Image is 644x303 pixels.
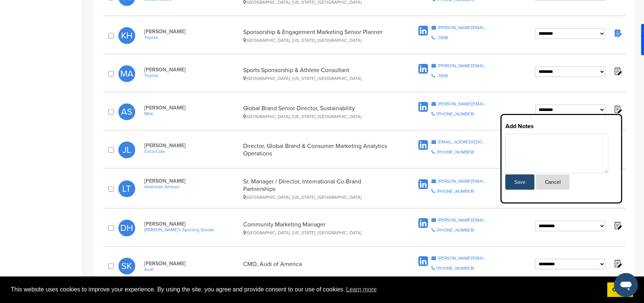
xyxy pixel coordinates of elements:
span: DH [118,220,135,236]
div: Sponsorship & Engagement Marketing Senior Planner [244,28,393,43]
div: [GEOGRAPHIC_DATA], [US_STATE], [GEOGRAPHIC_DATA] [244,38,393,43]
img: Notes [613,221,622,230]
div: [PERSON_NAME][EMAIL_ADDRESS][PERSON_NAME][DOMAIN_NAME] [438,25,487,30]
a: Coca-Cola [144,149,239,154]
div: [PHONE_NUMBER] [437,112,474,116]
a: Audi [144,267,239,272]
div: [PERSON_NAME][EMAIL_ADDRESS][PERSON_NAME][DOMAIN_NAME] [438,102,487,106]
a: Toyota [144,73,239,78]
div: Global Brand Senior Director, Sustainability [244,105,393,119]
div: Sports Sponsorship & Athlete Consultant [244,67,393,81]
span: JL [118,142,135,158]
div: Director, Global Brand & Consumer Marketing Analytics Operations [244,142,393,157]
img: Notes [613,67,622,76]
button: Save [505,174,535,190]
img: Notes [613,259,622,268]
span: MA [118,65,135,82]
h3: Add Notes [505,122,617,131]
div: [GEOGRAPHIC_DATA], [US_STATE], [GEOGRAPHIC_DATA] [244,76,393,81]
div: -7896 [437,35,448,40]
div: [GEOGRAPHIC_DATA], [US_STATE], [GEOGRAPHIC_DATA] [244,195,393,200]
div: CMO, Audi of America [244,260,393,272]
span: AS [118,103,135,120]
span: This website uses cookies to improve your experience. By using the site, you agree and provide co... [11,284,601,295]
span: [PERSON_NAME] [144,260,239,267]
div: [PHONE_NUMBER] [437,189,474,194]
img: Notes [613,105,622,114]
div: [PERSON_NAME][EMAIL_ADDRESS][PERSON_NAME][DOMAIN_NAME] [438,218,487,222]
span: [PERSON_NAME] [144,105,239,111]
div: [PERSON_NAME][EMAIL_ADDRESS][PERSON_NAME][DOMAIN_NAME] [438,64,487,68]
a: [PERSON_NAME]'s Sporting Goods [144,227,239,232]
a: Toyota [144,35,239,40]
div: -7896 [437,74,448,78]
a: dismiss cookie message [607,282,633,297]
span: SK [118,258,135,275]
div: [GEOGRAPHIC_DATA], [US_STATE], [GEOGRAPHIC_DATA] [244,114,393,119]
div: [PERSON_NAME][EMAIL_ADDRESS][PERSON_NAME][DOMAIN_NAME] [438,256,487,260]
div: [EMAIL_ADDRESS][DOMAIN_NAME] [438,140,487,144]
div: [PERSON_NAME][EMAIL_ADDRESS][PERSON_NAME][DOMAIN_NAME] [438,179,487,183]
img: Notes [613,28,622,38]
span: LT [118,180,135,197]
span: [PERSON_NAME] [144,142,239,149]
div: [PHONE_NUMBER] [437,266,474,270]
div: [GEOGRAPHIC_DATA], [US_STATE], [GEOGRAPHIC_DATA] [244,230,393,235]
span: [PERSON_NAME] [144,67,239,73]
button: Cancel [536,174,570,190]
div: [PHONE_NUMBER] [437,228,474,232]
div: Community Marketing Manager [244,221,393,235]
a: Nike [144,111,239,116]
div: Sr. Manager / Director, International Co-Brand Partnerships [244,178,393,200]
span: [PERSON_NAME] [144,178,239,184]
span: KH [118,27,135,44]
span: [PERSON_NAME] [144,28,239,35]
a: American Airlines [144,184,239,189]
span: [PERSON_NAME] [144,221,239,227]
a: learn more about cookies [345,284,378,295]
div: [PHONE_NUMBER] [437,150,474,154]
iframe: Button to launch messaging window [614,273,638,297]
